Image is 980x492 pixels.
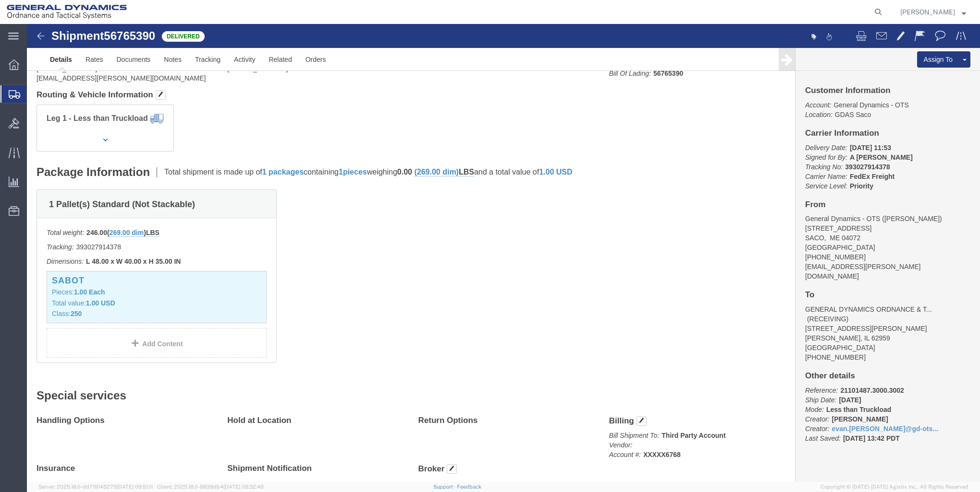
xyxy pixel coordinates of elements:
[157,484,264,490] span: Client: 2025.18.0-9839db4
[821,483,968,491] span: Copyright © [DATE]-[DATE] Agistix Inc., All Rights Reserved
[433,484,457,490] a: Support
[7,5,127,19] img: logo
[38,484,153,490] span: Server: 2025.18.0-dd719145275
[900,6,967,18] button: [PERSON_NAME]
[457,484,481,490] a: Feedback
[117,484,153,490] span: [DATE] 09:51:11
[27,24,980,482] iframe: FS Legacy Container
[900,7,955,17] span: Evan Brigham
[223,484,264,490] span: [DATE] 09:32:48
